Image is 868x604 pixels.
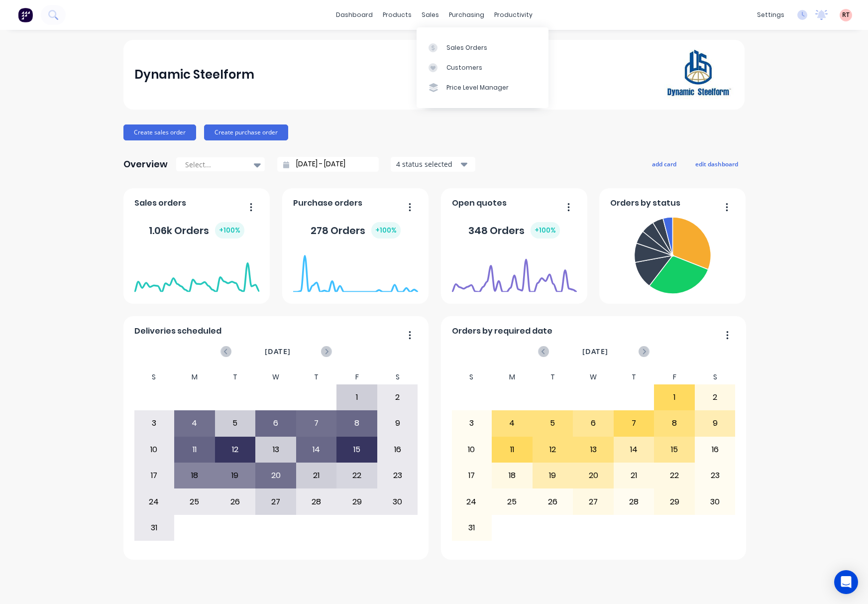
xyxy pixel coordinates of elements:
div: M [492,370,533,384]
div: 20 [573,463,613,488]
div: 31 [452,515,492,540]
div: 28 [297,489,336,514]
span: Deliveries scheduled [134,325,221,337]
div: S [377,370,418,384]
div: 6 [256,411,296,436]
div: 8 [654,411,694,436]
div: 12 [216,437,255,462]
button: edit dashboard [689,157,745,170]
div: productivity [489,7,538,22]
div: Customers [446,63,482,72]
div: 16 [695,437,735,462]
div: 13 [573,437,613,462]
div: purchasing [444,7,489,22]
div: sales [417,7,444,22]
div: 29 [337,489,377,514]
button: add card [646,157,683,170]
div: T [215,370,256,384]
div: 20 [256,463,296,488]
div: 14 [297,437,336,462]
div: 11 [175,437,215,462]
span: RT [842,10,850,19]
div: 3 [452,411,492,436]
img: Dynamic Steelform [664,40,734,110]
div: Price Level Manager [446,83,509,92]
div: 2 [378,385,418,410]
div: 26 [216,489,255,514]
div: 278 Orders [311,222,401,239]
span: Open quotes [452,197,507,209]
div: 17 [452,463,492,488]
div: 22 [337,463,377,488]
div: 8 [337,411,377,436]
div: 30 [378,489,418,514]
div: 10 [134,437,174,462]
div: 13 [256,437,296,462]
span: Purchase orders [293,197,362,209]
div: 15 [654,437,694,462]
div: 5 [216,411,255,436]
div: S [695,370,736,384]
div: 4 [175,411,215,436]
div: 9 [695,411,735,436]
div: 3 [134,411,174,436]
div: 30 [695,489,735,514]
div: 25 [492,489,532,514]
div: 24 [452,489,492,514]
div: 1.06k Orders [149,222,244,239]
div: products [378,7,417,22]
div: Overview [123,154,168,174]
div: T [296,370,337,384]
div: 27 [256,489,296,514]
div: Sales Orders [446,43,487,52]
div: 17 [134,463,174,488]
span: [DATE] [582,346,608,357]
div: 26 [533,489,573,514]
div: + 100 % [371,222,401,239]
div: 7 [614,411,654,436]
div: 28 [614,489,654,514]
span: [DATE] [265,346,291,357]
div: 19 [216,463,255,488]
div: 4 [492,411,532,436]
div: 10 [452,437,492,462]
div: F [654,370,695,384]
span: Sales orders [134,197,186,209]
div: 11 [492,437,532,462]
div: 1 [654,385,694,410]
div: 5 [533,411,573,436]
div: 23 [378,463,418,488]
div: M [174,370,215,384]
div: 18 [492,463,532,488]
div: S [451,370,492,384]
div: 2 [695,385,735,410]
button: 4 status selected [391,157,475,172]
div: W [255,370,296,384]
div: 22 [654,463,694,488]
div: 15 [337,437,377,462]
div: Open Intercom Messenger [834,570,858,594]
div: S [134,370,175,384]
div: 24 [134,489,174,514]
div: 7 [297,411,336,436]
div: T [614,370,654,384]
a: Customers [417,58,548,78]
div: Dynamic Steelform [134,65,254,85]
div: + 100 % [215,222,244,239]
div: 29 [654,489,694,514]
div: 12 [533,437,573,462]
div: 25 [175,489,215,514]
div: W [573,370,614,384]
div: 21 [614,463,654,488]
div: 18 [175,463,215,488]
div: 348 Orders [468,222,560,239]
div: 21 [297,463,336,488]
div: 9 [378,411,418,436]
div: 14 [614,437,654,462]
img: Factory [18,7,33,22]
div: 1 [337,385,377,410]
div: 4 status selected [396,159,459,169]
div: 16 [378,437,418,462]
span: Orders by status [610,197,680,209]
button: Create sales order [123,124,196,140]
